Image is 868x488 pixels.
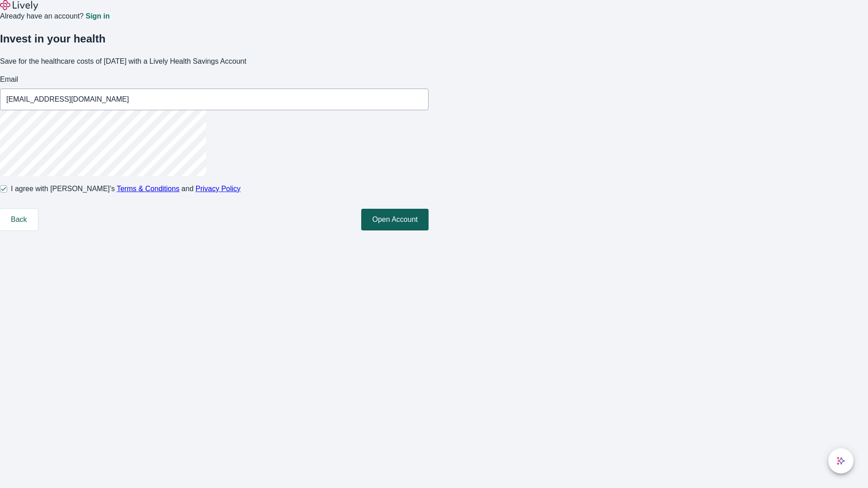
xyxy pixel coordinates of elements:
button: Open Account [361,209,429,230]
svg: Lively AI Assistant [836,456,845,465]
button: chat [828,448,854,474]
a: Terms & Conditions [117,185,179,192]
span: I agree with [PERSON_NAME]’s and [11,183,241,194]
a: Sign in [85,13,109,20]
a: Privacy Policy [196,185,241,192]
